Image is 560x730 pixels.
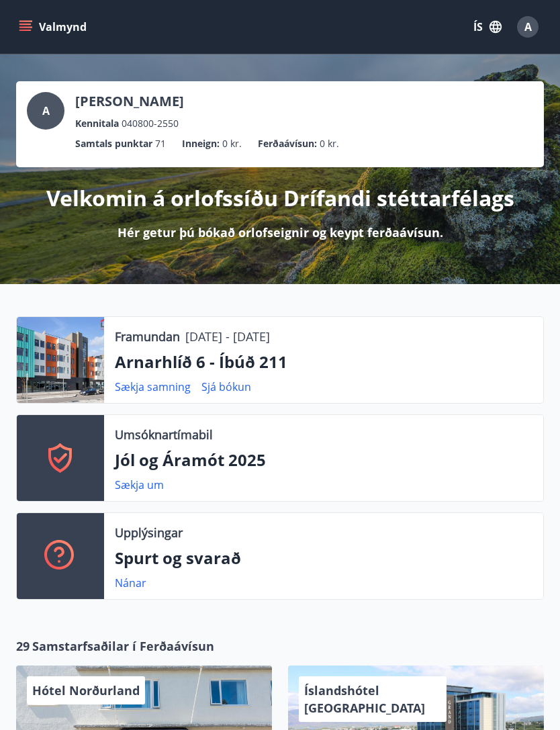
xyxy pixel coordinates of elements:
[115,328,180,345] p: Framundan
[222,136,242,151] span: 0 kr.
[32,682,140,698] span: Hótel Norðurland
[16,637,30,655] span: 29
[304,682,425,716] span: Íslandshótel [GEOGRAPHIC_DATA]
[320,136,339,151] span: 0 kr.
[115,379,191,394] a: Sækja samning
[115,351,532,373] p: Arnarhlíð 6 - Íbúð 211
[258,136,317,151] p: Ferðaávísun :
[16,15,92,39] button: menu
[201,379,251,394] a: Sjá bókun
[185,328,270,345] p: [DATE] - [DATE]
[155,136,166,151] span: 71
[75,92,184,111] p: [PERSON_NAME]
[32,637,214,655] span: Samstarfsaðilar í Ferðaávísun
[115,576,146,590] a: Nánar
[118,224,443,241] p: Hér getur þú bókað orlofseignir og keypt ferðaávísun.
[524,19,532,34] span: A
[75,116,119,131] p: Kennitala
[115,426,213,443] p: Umsóknartímabil
[115,524,183,541] p: Upplýsingar
[75,136,152,151] p: Samtals punktar
[115,477,164,492] a: Sækja um
[122,116,179,131] span: 040800-2550
[115,449,532,471] p: Jól og Áramót 2025
[115,547,532,569] p: Spurt og svarað
[512,11,544,43] button: A
[182,136,220,151] p: Inneign :
[42,103,50,118] span: A
[466,15,509,39] button: ÍS
[46,183,514,213] p: Velkomin á orlofssíðu Drífandi stéttarfélags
